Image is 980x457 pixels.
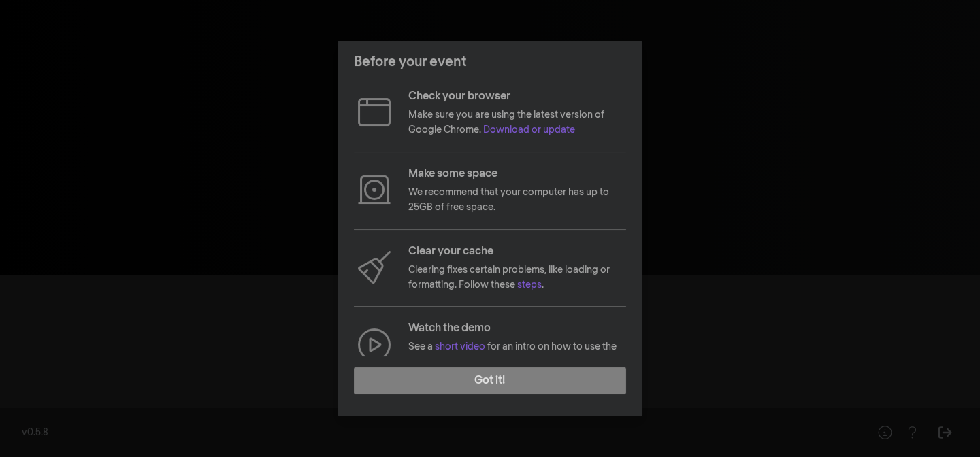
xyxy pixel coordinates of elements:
p: We recommend that your computer has up to 25GB of free space. [408,185,626,216]
a: steps [517,280,542,290]
p: Clear your cache [408,243,626,260]
button: Got it! [354,367,626,394]
a: short video [435,342,485,352]
header: Before your event [338,41,642,83]
a: Download or update [483,125,575,135]
p: Make sure you are using the latest version of Google Chrome. [408,107,626,138]
p: Watch the demo [408,320,626,337]
p: Clearing fixes certain problems, like loading or formatting. Follow these . [408,263,626,293]
p: See a for an intro on how to use the Kinema Offline Player. [408,339,626,370]
p: Make some space [408,166,626,182]
p: Check your browser [408,88,626,105]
